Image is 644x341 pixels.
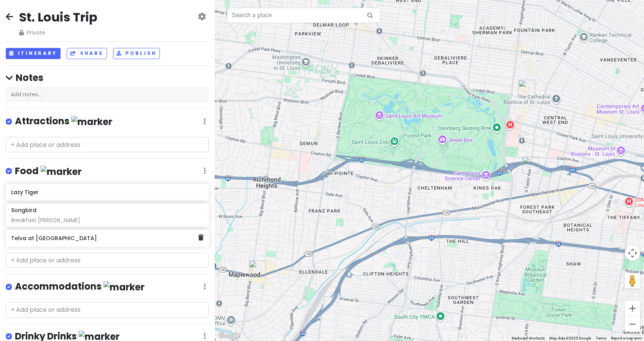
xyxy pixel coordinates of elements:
[512,336,545,341] button: Keyboard shortcuts
[6,72,209,84] h4: Notes
[625,301,640,316] button: Zoom in
[6,253,209,268] input: + Add place or address
[6,137,209,152] input: + Add place or address
[217,331,242,341] img: Google
[625,273,640,288] button: Drag Pegman onto the map to open Street View
[15,165,82,178] h4: Food
[67,48,107,59] button: Share
[227,8,380,23] input: Search a place
[249,260,266,277] div: Side Project Brewing
[6,302,209,318] input: + Add place or address
[518,80,535,97] div: Lazy Tiger
[611,336,642,340] a: Report a map error
[19,28,97,37] span: Private
[198,233,204,243] a: Delete place
[103,281,145,293] img: marker
[113,48,160,59] button: Publish
[15,115,112,128] h4: Attractions
[11,217,203,224] div: Breakfast [PERSON_NAME]
[71,116,112,128] img: marker
[625,245,640,261] button: Map camera controls
[11,189,203,196] h6: Lazy Tiger
[217,331,242,341] a: Open this area in Google Maps (opens a new window)
[15,280,145,293] h4: Accommodations
[596,336,606,340] a: Terms (opens in new tab)
[6,48,61,59] button: Itinerary
[11,235,198,242] h6: Telva at [GEOGRAPHIC_DATA]
[19,9,97,25] h2: St. Louis Trip
[625,316,640,332] button: Zoom out
[11,207,36,214] h6: Songbird
[6,87,209,103] div: Add notes...
[522,156,539,173] div: Songbird
[549,336,591,340] span: Map data ©2025 Google
[41,166,82,178] img: marker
